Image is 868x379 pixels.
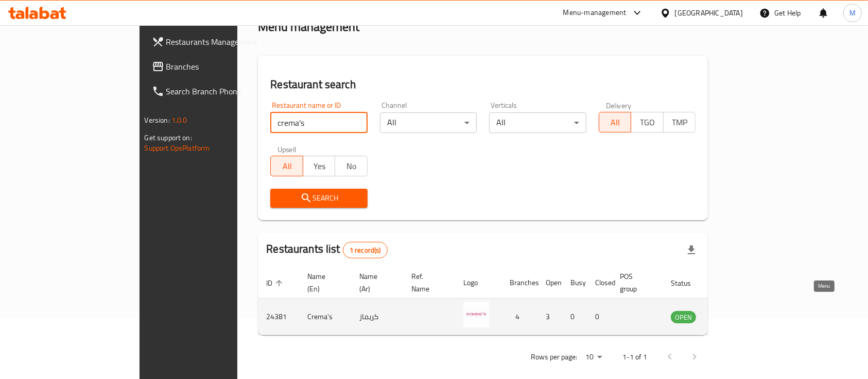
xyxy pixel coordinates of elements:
[307,159,332,174] span: Yes
[671,311,696,323] span: OPEN
[537,267,562,299] th: Open
[144,79,285,104] a: Search Branch Phone
[587,299,612,335] td: 0
[335,156,368,176] button: No
[463,302,489,327] img: Crema's
[343,245,387,255] span: 1 record(s)
[266,241,387,258] h2: Restaurants list
[581,350,606,365] div: Rows per page:
[270,156,303,176] button: All
[489,112,586,133] div: All
[270,112,368,133] input: Search for restaurant name or ID..
[270,189,368,208] button: Search
[299,299,351,335] td: Crema's
[562,299,587,335] td: 0
[279,192,359,205] span: Search
[145,141,210,155] a: Support.OpsPlatform
[501,267,537,299] th: Branches
[531,351,577,364] p: Rows per page:
[339,159,363,174] span: No
[455,267,501,299] th: Logo
[849,7,856,19] span: M
[537,299,562,335] td: 3
[307,270,339,295] span: Name (En)
[266,277,286,289] span: ID
[603,115,628,130] span: All
[663,112,696,133] button: TMP
[258,19,359,35] h2: Menu management
[562,267,587,299] th: Busy
[679,238,704,262] div: Export file
[166,60,276,73] span: Branches
[411,270,443,295] span: Ref. Name
[620,270,650,295] span: POS group
[675,7,743,19] div: [GEOGRAPHIC_DATA]
[145,131,192,144] span: Get support on:
[380,112,477,133] div: All
[563,7,627,19] div: Menu-management
[171,113,187,127] span: 1.0.0
[631,112,664,133] button: TGO
[258,267,752,335] table: enhanced table
[303,156,336,176] button: Yes
[144,54,285,79] a: Branches
[606,102,632,109] label: Delivery
[599,112,632,133] button: All
[145,113,170,127] span: Version:
[587,267,612,299] th: Closed
[144,29,285,54] a: Restaurants Management
[622,351,647,364] p: 1-1 of 1
[668,115,692,130] span: TMP
[166,85,276,97] span: Search Branch Phone
[359,270,391,295] span: Name (Ar)
[277,145,297,153] label: Upsell
[275,159,299,174] span: All
[166,36,276,48] span: Restaurants Management
[351,299,403,335] td: كريماز
[671,277,704,289] span: Status
[635,115,659,130] span: TGO
[501,299,537,335] td: 4
[270,77,696,92] h2: Restaurant search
